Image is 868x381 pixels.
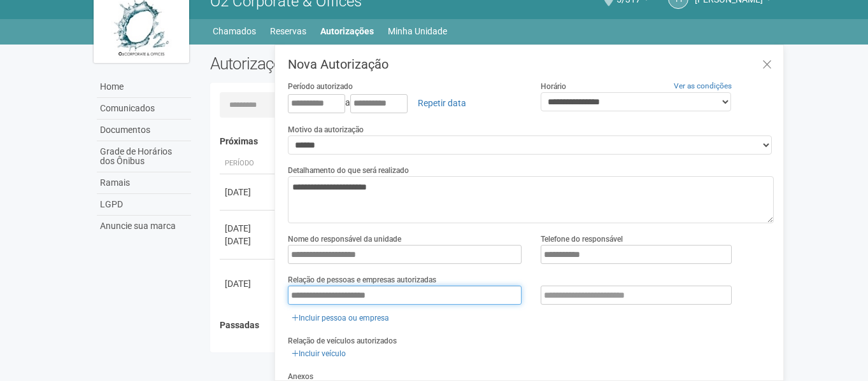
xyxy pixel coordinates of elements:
label: Detalhamento do que será realizado [288,165,409,176]
a: Anuncie sua marca [97,216,191,237]
label: Telefone do responsável [541,233,623,245]
a: Documentos [97,120,191,141]
label: Nome do responsável da unidade [288,233,401,245]
div: [DATE] [225,186,272,198]
a: Comunicados [97,98,191,120]
a: Autorizações [320,22,374,40]
a: LGPD [97,194,191,216]
a: Repetir data [409,92,474,114]
a: Incluir veículo [288,347,350,361]
h2: Autorizações [210,54,483,73]
div: [DATE] [225,235,272,247]
h3: Nova Autorização [288,58,774,71]
div: [DATE] [225,222,272,235]
th: Data [220,336,277,357]
div: [DATE] [225,277,272,290]
a: Ramais [97,172,191,194]
label: Período autorizado [288,81,353,92]
a: Ver as condições [674,81,732,90]
h4: Próximas [220,137,765,146]
label: Horário [541,81,566,92]
a: Home [97,76,191,98]
a: Reservas [270,22,306,40]
a: Incluir pessoa ou empresa [288,311,393,325]
a: Grade de Horários dos Ônibus [97,141,191,172]
a: Minha Unidade [388,22,447,40]
label: Motivo da autorização [288,124,364,135]
label: Relação de veículos autorizados [288,335,397,347]
th: Período [220,153,277,174]
div: a [288,92,522,114]
h4: Passadas [220,321,765,330]
a: Chamados [213,22,256,40]
label: Relação de pessoas e empresas autorizadas [288,274,436,286]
